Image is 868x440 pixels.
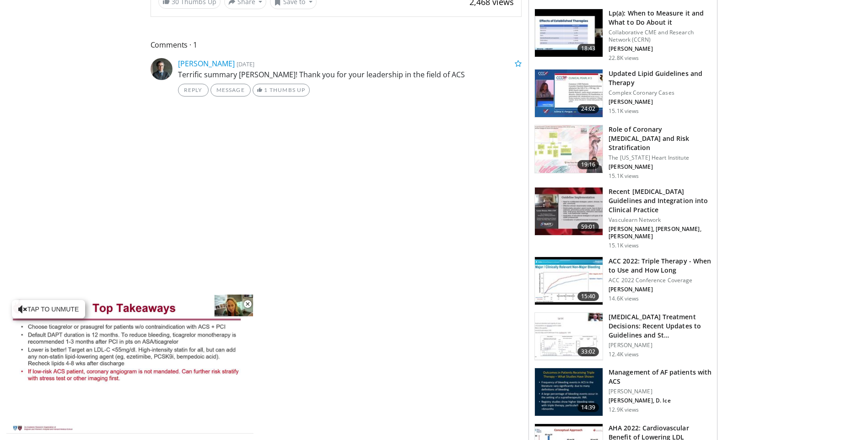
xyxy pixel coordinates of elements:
[609,54,639,62] p: 22.8K views
[535,368,603,416] img: bKdxKv0jK92UJBOH4xMDoxOjBrO-I4W8.150x105_q85_crop-smart_upscale.jpg
[151,39,522,51] span: Comments 1
[577,222,599,231] span: 59:01
[577,160,599,169] span: 19:16
[12,300,85,318] button: Tap to unmute
[178,69,522,80] p: Terrific summary [PERSON_NAME]! Thank you for your leadership in the field of ACS
[264,86,268,93] span: 1
[609,312,712,340] h3: [MEDICAL_DATA] Treatment Decisions: Recent Updates to Guidelines and St…
[151,58,173,80] img: Avatar
[609,242,639,249] p: 15.1K views
[609,295,639,302] p: 14.6K views
[609,163,712,171] p: [PERSON_NAME]
[534,312,712,361] a: 33:02 [MEDICAL_DATA] Treatment Decisions: Recent Updates to Guidelines and St… [PERSON_NAME] 12.4...
[609,406,639,413] p: 12.9K views
[534,69,712,118] a: 24:02 Updated Lipid Guidelines and Therapy Complex Coronary Cases [PERSON_NAME] 15.1K views
[609,107,639,115] p: 15.1K views
[609,187,712,215] h3: Recent [MEDICAL_DATA] Guidelines and Integration into Clinical Practice
[577,44,599,53] span: 18:43
[609,342,712,349] p: [PERSON_NAME]
[609,98,712,106] p: [PERSON_NAME]
[534,125,712,180] a: 19:16 Role of Coronary [MEDICAL_DATA] and Risk Stratification The [US_STATE] Heart Institute [PER...
[609,125,712,152] h3: Role of Coronary [MEDICAL_DATA] and Risk Stratification
[609,45,712,53] p: [PERSON_NAME]
[238,295,257,314] button: Close
[577,104,599,113] span: 24:02
[534,187,712,249] a: 59:01 Recent [MEDICAL_DATA] Guidelines and Integration into Clinical Practice Vasculearn Network ...
[535,9,603,57] img: 7a20132b-96bf-405a-bedd-783937203c38.150x105_q85_crop-smart_upscale.jpg
[609,277,712,284] p: ACC 2022 Conference Coverage
[609,257,712,275] h3: ACC 2022: Triple Therapy - When to Use and How Long
[535,70,603,117] img: 77f671eb-9394-4acc-bc78-a9f077f94e00.150x105_q85_crop-smart_upscale.jpg
[609,216,712,224] p: Vasculearn Network
[535,188,603,235] img: 87825f19-cf4c-4b91-bba1-ce218758c6bb.150x105_q85_crop-smart_upscale.jpg
[609,29,712,43] p: Collaborative CME and Research Network (CCRN)
[609,286,712,293] p: [PERSON_NAME]
[609,154,712,161] p: The [US_STATE] Heart Institute
[609,9,712,27] h3: Lp(a): When to Measure it and What to Do About it
[577,347,599,356] span: 33:02
[609,397,712,404] p: [PERSON_NAME], D. Ice
[237,60,254,68] small: [DATE]
[178,84,209,97] a: Reply
[609,388,712,395] p: [PERSON_NAME]
[178,59,235,69] a: [PERSON_NAME]
[253,84,310,97] a: 1 Thumbs Up
[577,403,599,412] span: 14:39
[609,69,712,87] h3: Updated Lipid Guidelines and Therapy
[609,89,712,97] p: Complex Coronary Cases
[535,313,603,360] img: 6f79f02c-3240-4454-8beb-49f61d478177.150x105_q85_crop-smart_upscale.jpg
[535,125,603,173] img: 1efa8c99-7b8a-4ab5-a569-1c219ae7bd2c.150x105_q85_crop-smart_upscale.jpg
[534,257,712,305] a: 15:40 ACC 2022: Triple Therapy - When to Use and How Long ACC 2022 Conference Coverage [PERSON_NA...
[609,368,712,386] h3: Management of AF patients with ACS
[577,292,599,301] span: 15:40
[210,84,251,97] a: Message
[6,295,253,434] video-js: Video Player
[535,257,603,305] img: 9cc0c993-ed59-4664-aa07-2acdd981abd5.150x105_q85_crop-smart_upscale.jpg
[609,172,639,180] p: 15.1K views
[534,368,712,416] a: 14:39 Management of AF patients with ACS [PERSON_NAME] [PERSON_NAME], D. Ice 12.9K views
[534,9,712,62] a: 18:43 Lp(a): When to Measure it and What to Do About it Collaborative CME and Research Network (C...
[609,225,712,240] p: [PERSON_NAME], [PERSON_NAME], [PERSON_NAME]
[609,351,639,358] p: 12.4K views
